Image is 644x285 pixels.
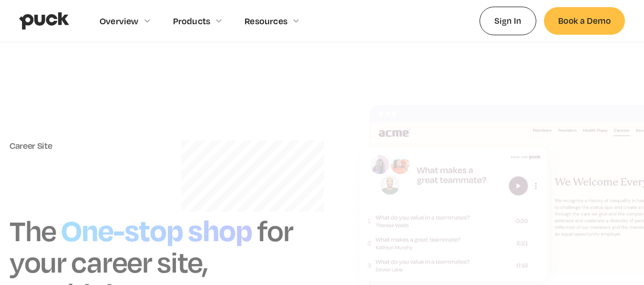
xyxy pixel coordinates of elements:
a: Book a Demo [544,7,625,34]
h1: One-stop shop [56,208,257,249]
a: Sign In [480,7,536,35]
h1: The [10,212,56,248]
div: Overview [100,16,139,26]
div: Products [173,16,211,26]
div: Resources [245,16,287,26]
div: Career Site [10,140,303,151]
